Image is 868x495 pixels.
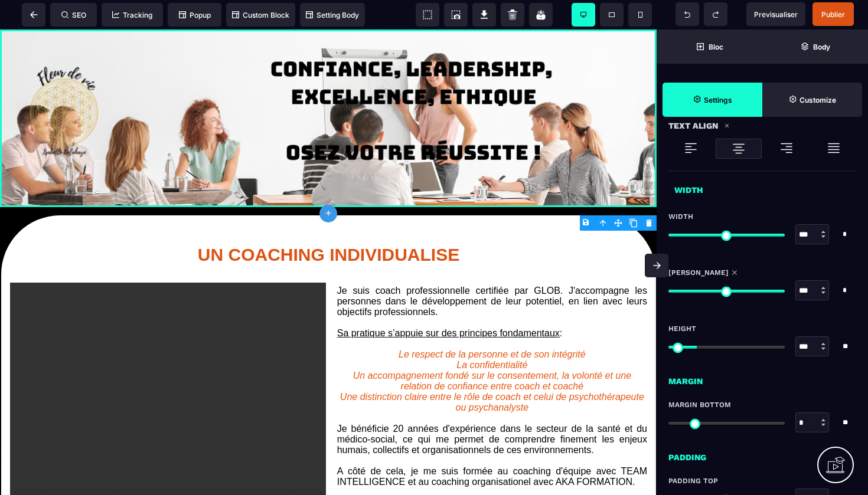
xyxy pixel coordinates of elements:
[762,29,868,64] span: Open Layer Manager
[709,42,723,51] strong: Bloc
[337,299,560,309] u: Sa pratique s’appuie sur des principes fondamentaux
[821,10,845,19] span: Publier
[340,362,647,383] i: Une distinction claire entre le rôle de coach et celui de psychothérapeute ou psychanalyste
[444,3,468,27] span: Screenshot
[61,11,86,19] span: SEO
[668,400,731,409] span: Margin Bottom
[668,324,696,333] span: Height
[306,11,359,19] span: Setting Body
[663,177,862,197] div: Width
[732,142,746,156] img: loading
[179,11,211,19] span: Popup
[663,83,762,117] span: Settings
[456,330,527,340] i: La confidentialité
[668,268,729,277] span: [PERSON_NAME]
[416,3,439,27] span: View components
[657,368,868,388] div: Margin
[779,141,794,155] img: loading
[746,2,805,26] span: Preview
[800,96,836,104] strong: Customize
[353,341,634,362] i: Un accompagnement fondé sur le consentement, la volonté et une relation de confiance entre coach ...
[827,141,841,155] img: loading
[668,212,693,221] span: Width
[337,253,647,493] text: Je suis coach professionnelle certifiée par GLOB. J'accompagne les personnes dans le développemen...
[198,215,459,235] b: UN COACHING INDIVIDUALISE
[112,11,152,19] span: Tracking
[813,42,830,51] strong: Body
[399,320,586,330] i: Le respect de la personne et de son intégrité
[684,141,698,155] img: loading
[754,10,798,19] span: Previsualiser
[668,476,718,486] span: Padding Top
[657,444,868,464] div: Padding
[724,123,730,129] img: loading
[668,119,718,133] p: Text Align
[657,29,762,64] span: Open Blocks
[762,83,862,117] span: Open Style Manager
[704,96,732,104] strong: Settings
[232,11,289,19] span: Custom Block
